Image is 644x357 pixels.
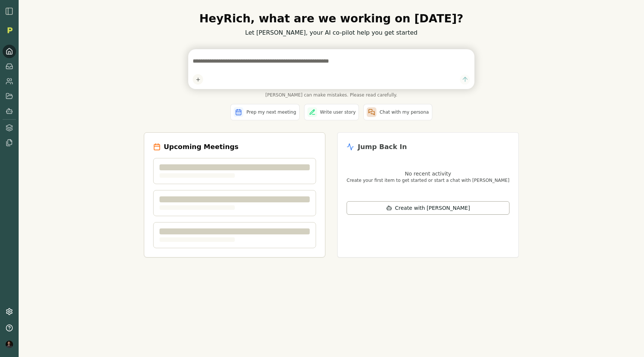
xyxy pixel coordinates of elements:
[164,142,239,152] h2: Upcoming Meetings
[358,142,407,152] h2: Jump Back In
[395,204,470,212] span: Create with [PERSON_NAME]
[6,341,13,348] img: profile
[460,75,470,85] button: Send message
[193,74,203,85] button: Add content to chat
[4,25,15,36] img: Organization logo
[320,109,356,115] span: Write user story
[246,109,296,115] span: Prep my next meeting
[144,12,519,25] h1: Hey Rich , what are we working on [DATE]?
[5,7,14,16] img: sidebar
[3,321,16,335] button: Help
[304,104,359,120] button: Write user story
[379,109,429,115] span: Chat with my persona
[347,201,509,215] button: Create with [PERSON_NAME]
[347,177,509,183] p: Create your first item to get started or start a chat with [PERSON_NAME]
[230,104,299,120] button: Prep my next meeting
[347,170,509,177] p: No recent activity
[188,92,474,98] span: [PERSON_NAME] can make mistakes. Please read carefully.
[363,104,432,120] button: Chat with my persona
[144,28,519,37] p: Let [PERSON_NAME], your AI co-pilot help you get started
